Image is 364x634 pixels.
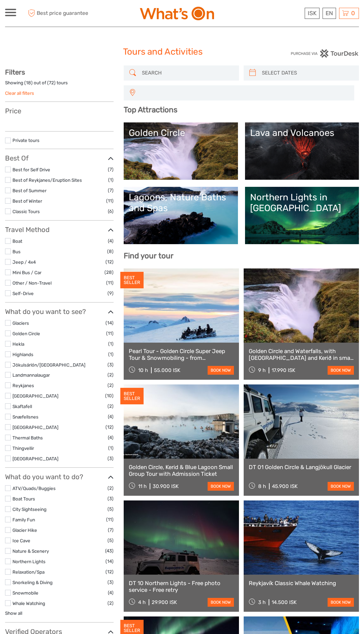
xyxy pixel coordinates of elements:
span: 0 [350,10,356,17]
span: (2) [108,402,114,410]
a: Best of Summer [12,188,47,193]
a: Reykjanes [12,383,34,388]
h3: Best Of [5,154,114,162]
a: Landmannalaugar [12,372,50,378]
span: (43) [105,547,114,555]
span: (4) [108,434,114,441]
a: Snæfellsnes [12,414,38,420]
div: BEST SELLER [120,272,144,289]
a: Highlands [12,352,33,357]
h3: What do you want to see? [5,308,114,316]
a: DT 10 Northern Lights - Free photo service - Free retry [129,580,234,594]
span: (4) [108,413,114,421]
a: [GEOGRAPHIC_DATA] [12,456,58,461]
div: Northern Lights in [GEOGRAPHIC_DATA] [250,192,354,214]
a: book now [208,598,234,607]
span: (12) [105,258,114,266]
span: (7) [108,166,114,173]
span: (2) [108,484,114,492]
a: book now [328,366,354,375]
span: (12) [105,423,114,431]
span: (3) [108,495,114,502]
a: Snorkeling & Diving [12,580,53,585]
span: (1) [108,350,114,358]
span: (11) [106,516,114,523]
a: Hekla [12,341,24,347]
a: Best of Winter [12,198,42,204]
a: [GEOGRAPHIC_DATA] [12,393,58,399]
span: (5) [108,537,114,544]
a: Boat [12,238,22,244]
span: 9 h [258,367,266,373]
a: Glacier Hike [12,527,37,533]
a: [GEOGRAPHIC_DATA] [12,425,58,430]
a: Skaftafell [12,404,32,409]
a: Best for Self Drive [12,167,50,172]
span: (12) [105,568,114,576]
a: Classic Tours [12,209,40,214]
div: BEST SELLER [120,388,144,405]
img: PurchaseViaTourDesk.png [291,49,359,58]
b: Find your tour [124,251,174,260]
div: 45.900 ISK [272,483,298,489]
a: Lava and Volcanoes [250,127,354,175]
a: Pearl Tour - Golden Circle Super Jeep Tour & Snowmobiling - from [GEOGRAPHIC_DATA] [129,348,234,362]
span: (11) [106,329,114,337]
span: (1) [108,444,114,452]
span: 8 h [258,483,266,489]
div: EN [323,8,336,19]
span: (8) [107,248,114,255]
a: Northern Lights in [GEOGRAPHIC_DATA] [250,192,354,239]
a: Other / Non-Travel [12,280,52,286]
span: (7) [108,526,114,534]
a: Reykjavík Classic Whale Watching [249,580,354,586]
span: (10) [105,392,114,400]
span: (7) [108,186,114,194]
a: Northern Lights [12,559,45,564]
a: Whale Watching [12,601,45,606]
a: Self-Drive [12,291,34,296]
div: Showing ( ) out of ( ) tours [5,80,114,90]
a: Snowmobile [12,590,38,596]
a: Jeep / 4x4 [12,259,36,265]
span: 3 h [258,599,266,605]
a: Nature & Scenery [12,548,49,554]
span: (3) [108,455,114,462]
a: Ice Cave [12,538,30,543]
strong: Filters [5,68,25,76]
a: book now [208,366,234,375]
span: (14) [105,557,114,565]
img: What's On [140,7,214,20]
h3: Price [5,107,114,115]
span: (2) [108,599,114,607]
span: (4) [108,589,114,597]
a: Golden Circle [12,331,40,336]
a: Relaxation/Spa [12,569,44,575]
a: Thermal Baths [12,435,43,440]
span: (2) [108,381,114,389]
span: (1) [108,176,114,184]
div: 14.500 ISK [272,599,297,605]
span: (6) [108,207,114,215]
div: 29.900 ISK [152,599,177,605]
a: Best of Reykjanes/Eruption Sites [12,177,82,183]
div: Lagoons, Nature Baths and Spas [129,192,233,214]
a: DT 01 Golden Circle & Langjökull Glacier [249,464,354,470]
a: Mini Bus / Car [12,270,41,275]
a: Family Fun [12,517,35,522]
a: Clear all filters [5,90,34,96]
span: (4) [108,237,114,245]
span: (14) [105,319,114,327]
label: 72 [49,80,54,86]
div: Lava and Volcanoes [250,127,354,138]
a: book now [328,598,354,607]
h3: What do you want to do? [5,473,114,481]
a: Golden Circle, Kerid & Blue Lagoon Small Group Tour with Admission Ticket [129,464,234,478]
a: Thingvellir [12,445,34,451]
span: (11) [106,279,114,287]
h1: Tours and Activities [123,47,241,57]
span: (3) [108,361,114,369]
a: book now [208,482,234,491]
span: (5) [108,505,114,513]
div: 17.990 ISK [272,367,295,373]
